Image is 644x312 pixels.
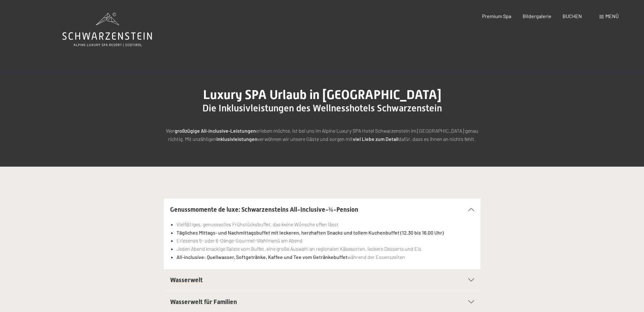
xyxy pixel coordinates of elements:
[170,206,358,213] span: Genussmomente de luxe: Schwarzensteins All-Inclusive-¾-Pension
[176,220,474,229] li: Vielfältiges, genussvolles Frühstücksbuffet, das keine Wünsche offen lässt
[175,128,256,134] strong: großzügige All-inclusive-Leistungen
[605,13,619,19] span: Menü
[216,136,258,142] strong: Inklusivleistungen
[482,13,511,19] a: Premium Spa
[176,229,444,236] strong: Tägliches Mittags- und Nachmittagsbuffet mit leckeren, herzhaften Snacks und tollem Kuchenbuffet ...
[176,253,474,261] li: während der Essenszeiten
[170,276,203,284] span: Wasserwelt
[203,87,441,102] span: Luxury SPA Urlaub in [GEOGRAPHIC_DATA]
[202,103,442,114] span: Die Inklusivleistungen des Wellnesshotels Schwarzenstein
[563,13,582,19] a: BUCHEN
[164,127,481,143] p: Wer erleben möchte, ist bei uns im Alpine Luxury SPA Hotel Schwarzenstein im [GEOGRAPHIC_DATA] ge...
[353,136,399,142] strong: viel Liebe zum Detail
[176,254,348,260] strong: All-inclusive: Quellwasser, Softgetränke, Kaffee und Tee vom Getränkebuffet
[176,245,474,253] li: Jeden Abend knackige Salate vom Buffet, eine große Auswahl an regionalen Käsesorten, leckere Dess...
[176,236,474,245] li: Erlesenes 5- oder 6-Gänge-Gourmet-Wahlmenü am Abend
[523,13,552,19] a: Bildergalerie
[170,298,237,306] span: Wasserwelt für Familien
